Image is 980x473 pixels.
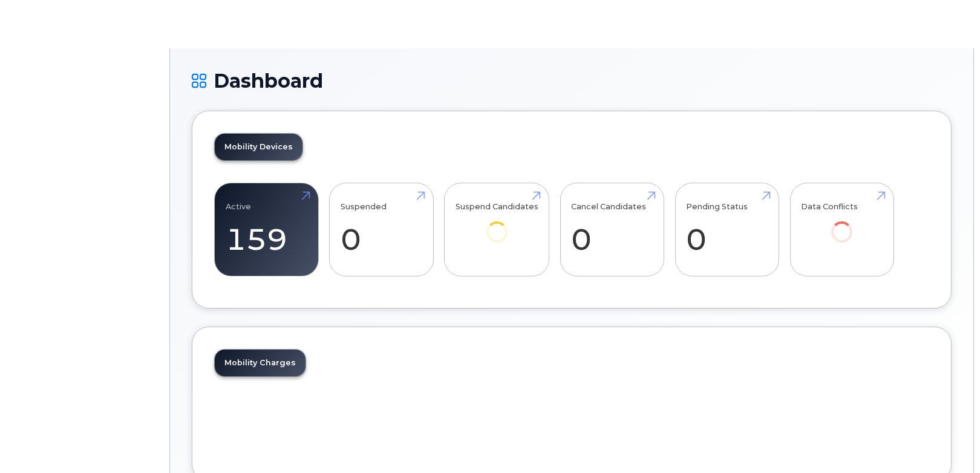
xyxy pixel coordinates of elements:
[215,134,302,160] a: Mobility Devices
[571,190,653,270] a: Cancel Candidates 0
[341,190,422,270] a: Suspended 0
[226,190,307,270] a: Active 159
[686,190,768,270] a: Pending Status 0
[801,190,883,259] a: Data Conflicts
[456,190,538,259] a: Suspend Candidates
[215,350,305,376] a: Mobility Charges
[192,70,952,91] h1: Dashboard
